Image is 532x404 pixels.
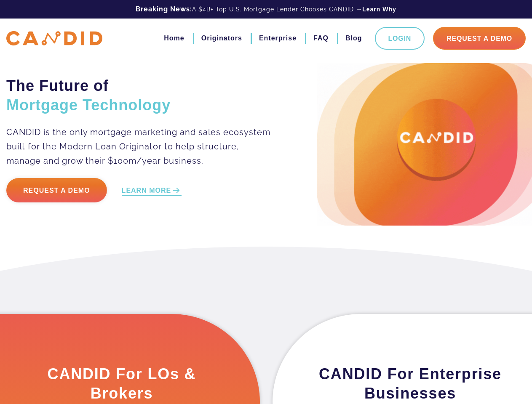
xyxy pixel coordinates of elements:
a: LEARN MORE [122,186,182,196]
a: Enterprise [259,31,297,45]
a: Request A Demo [433,27,526,50]
a: Login [375,27,425,50]
a: Request a Demo [6,178,107,202]
h2: The Future of [6,76,275,115]
a: Home [164,31,184,45]
img: CANDID APP [6,31,102,46]
a: Learn Why [362,5,396,13]
a: Blog [345,31,362,45]
h3: CANDID For Enterprise Businesses [315,364,506,403]
b: Breaking News: [136,5,192,13]
span: Mortgage Technology [6,96,171,114]
a: FAQ [313,31,329,45]
h3: CANDID For LOs & Brokers [26,364,218,403]
a: Originators [201,31,242,45]
p: CANDID is the only mortgage marketing and sales ecosystem built for the Modern Loan Originator to... [6,125,275,168]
